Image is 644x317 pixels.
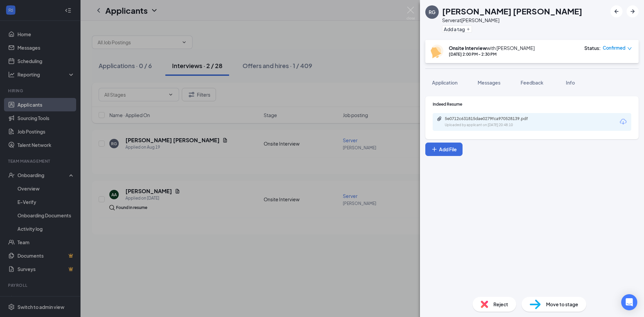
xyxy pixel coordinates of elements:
[603,45,626,51] span: Confirmed
[584,45,601,51] div: Status :
[442,17,582,23] div: Server at [PERSON_NAME]
[429,9,435,15] div: RG
[431,146,438,153] svg: Plus
[432,80,458,86] span: Application
[521,80,543,86] span: Feedback
[449,51,535,57] div: [DATE] 2:00 PM - 2:30 PM
[445,122,545,128] div: Uploaded by applicant on [DATE] 20:48:10
[449,45,535,51] div: with [PERSON_NAME]
[425,143,463,156] button: Add FilePlus
[566,80,575,86] span: Info
[442,5,582,17] h1: [PERSON_NAME] [PERSON_NAME]
[449,45,487,51] b: Onsite Interview
[478,80,500,86] span: Messages
[433,101,631,107] div: Indeed Resume
[546,301,578,308] span: Move to stage
[437,116,442,121] svg: Paperclip
[437,116,545,128] a: Paperclip5e0712c631815dae0279fca970528139.pdfUploaded by applicant on [DATE] 20:48:10
[442,25,472,33] button: PlusAdd a tag
[612,7,621,15] svg: ArrowLeftNew
[610,5,623,17] button: ArrowLeftNew
[627,46,632,51] span: down
[621,294,637,310] div: Open Intercom Messenger
[493,301,508,308] span: Reject
[629,7,637,15] svg: ArrowRight
[466,27,470,31] svg: Plus
[445,116,539,121] div: 5e0712c631815dae0279fca970528139.pdf
[619,118,627,126] svg: Download
[627,5,639,17] button: ArrowRight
